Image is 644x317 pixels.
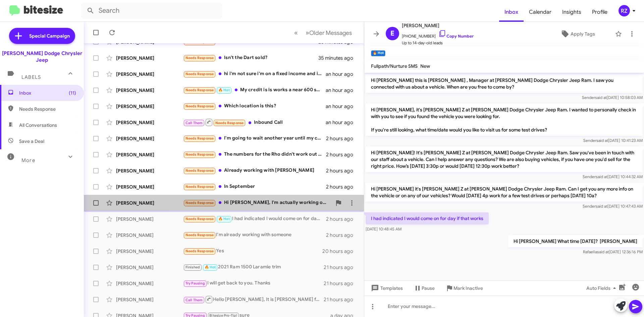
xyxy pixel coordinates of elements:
div: [PERSON_NAME] [116,200,183,206]
div: Yes [183,247,322,255]
div: [PERSON_NAME] [116,280,183,287]
span: Inbox [19,90,76,96]
div: I'm going to wait another year until my current lease is close to being done. [183,135,326,142]
div: Already working with [PERSON_NAME] [183,167,326,174]
div: [PERSON_NAME] [116,232,183,239]
div: 2 hours ago [326,135,359,142]
span: Fullpath/Nurture SMS [371,63,418,69]
span: Calendar [524,2,557,22]
span: said at [596,174,607,179]
span: Call Them [185,298,203,302]
button: Auto Fields [581,282,624,294]
div: an hour ago [326,103,359,110]
a: Profile [587,2,613,22]
span: 🔥 Hot [205,265,216,269]
div: 2 hours ago [326,151,359,158]
span: [PHONE_NUMBER] [402,30,474,40]
div: [PERSON_NAME] [116,167,183,174]
span: Sender [DATE] 10:58:03 AM [582,95,643,100]
p: Hi [PERSON_NAME]! It's [PERSON_NAME] Z at [PERSON_NAME] Dodge Chrysler Jeep Ram. Saw you've been ... [366,147,643,172]
button: Apply Tags [543,28,612,40]
button: Templates [364,282,408,294]
div: Which location is this? [183,102,326,110]
div: I will get back to you. Thanks [183,279,324,287]
div: 21 hours ago [324,280,359,287]
div: In September [183,183,326,191]
div: [PERSON_NAME] [116,55,183,61]
span: New [420,63,430,69]
span: Save a Deal [19,138,44,145]
span: Mark Inactive [453,282,483,294]
span: Needs Response [185,233,214,237]
div: [PERSON_NAME] [116,151,183,158]
button: Next [302,26,356,40]
span: said at [596,138,608,143]
div: 20 hours ago [322,248,359,255]
span: Needs Response [185,201,214,205]
span: Sender [DATE] 10:44:32 AM [583,174,643,179]
div: 21 hours ago [324,296,359,303]
span: « [294,29,298,37]
span: Needs Response [185,184,214,189]
span: Try Pausing [185,281,205,285]
a: Special Campaign [9,28,75,44]
div: [PERSON_NAME] [116,135,183,142]
button: RZ [613,5,637,16]
p: Hi [PERSON_NAME] it's [PERSON_NAME] Z at [PERSON_NAME] Dodge Chrysler Jeep Ram. Can I get you any... [366,183,643,202]
div: Hi [PERSON_NAME], I'm actually working on a deal with another dealership. [183,199,332,207]
div: Hello [PERSON_NAME], It is [PERSON_NAME] from [PERSON_NAME]. Your daughter came in and spoke with... [183,295,324,304]
span: [DATE] 10:48:45 AM [366,226,401,231]
span: More [21,157,35,163]
div: an hour ago [326,71,359,77]
span: Needs Response [185,249,214,253]
span: 🔥 Hot [218,88,230,92]
span: 🔥 Hot [218,217,230,221]
span: Call Them [185,121,203,125]
span: Needs Response [185,56,214,60]
span: Needs Response [185,136,214,141]
span: said at [597,249,609,254]
div: 35 minutes ago [318,55,359,61]
div: Isn't the Dart sold? [183,54,318,62]
p: I had indicated I would come on for day if that works [366,212,489,224]
span: Needs Response [215,121,244,125]
button: Pause [408,282,440,294]
span: Rafaella [DATE] 12:36:16 PM [583,249,643,254]
span: Inbox [499,2,524,22]
span: E [390,28,394,39]
div: [PERSON_NAME] [116,264,183,271]
div: an hour ago [326,87,359,94]
nav: Page navigation example [290,26,356,40]
span: (11) [69,90,76,96]
div: [PERSON_NAME] [116,183,183,190]
span: Sender [DATE] 10:41:23 AM [583,138,643,143]
div: 2021 Ram 1500 Laramie trim [183,263,324,271]
span: » [306,29,309,37]
span: said at [595,95,607,100]
span: All Conversations [19,122,57,128]
span: Apply Tags [571,28,595,40]
span: Sender [DATE] 10:47:43 AM [583,204,643,209]
span: Insights [557,2,587,22]
span: Auto Fields [586,282,619,294]
p: Hi [PERSON_NAME], it's [PERSON_NAME] Z at [PERSON_NAME] Dodge Chrysler Jeep Ram. I wanted to pers... [366,104,643,136]
span: Up to 14-day-old leads [402,40,474,46]
div: 21 hours ago [324,264,359,271]
a: Copy Number [438,34,474,39]
div: 2 hours ago [326,216,359,222]
span: Pause [422,282,435,294]
div: [PERSON_NAME] [116,216,183,222]
span: Needs Response [185,152,214,157]
span: Older Messages [309,29,352,37]
div: I had indicated I would come on for day if that works [183,215,326,223]
span: Needs Response [185,217,214,221]
div: The numbers for the Rho didn't work out so no need to come in [183,151,326,158]
div: [PERSON_NAME] [116,87,183,94]
div: [PERSON_NAME] [116,71,183,77]
span: Needs Response [185,88,214,92]
p: Hi [PERSON_NAME] What time [DATE]? [PERSON_NAME] [508,235,643,247]
div: hi i'm not sure i'm on a fixed income and i honestly don't know if i can afford it. my credit is ... [183,70,326,78]
div: My credit is is works a near 600 so be honest? [183,86,326,94]
span: Finished [185,265,200,269]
